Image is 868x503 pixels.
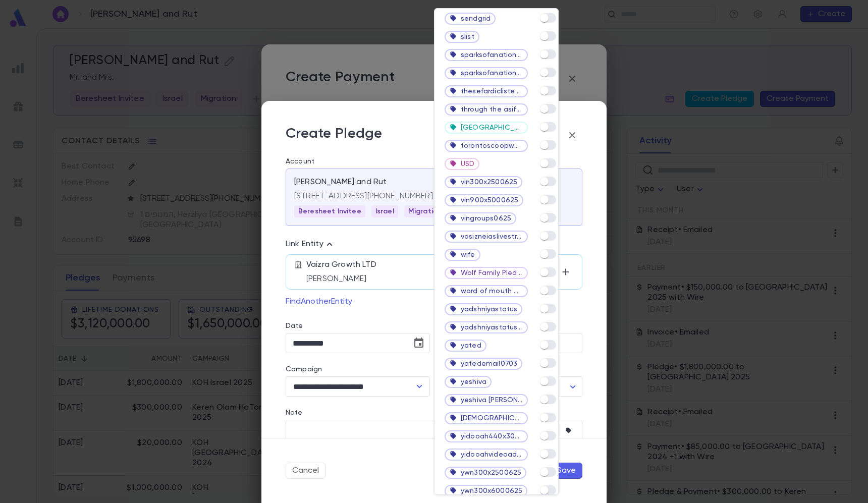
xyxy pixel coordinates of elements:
[445,485,527,497] div: ywn300x6000625
[461,396,523,404] span: yeshiva [PERSON_NAME] news and mishpacha magazine
[461,287,523,295] span: word of mouth and email
[445,285,528,297] div: word of mouth and email
[445,249,480,261] div: wife
[461,142,523,150] span: torontoscoopwhatsappgroups0625
[445,303,522,315] div: yadshniyastatus
[445,430,528,442] div: yidooah440x3000625
[461,414,523,422] span: [DEMOGRAPHIC_DATA] world
[445,449,528,461] div: yidooahvideoad0625
[461,214,511,222] span: vingroups0625
[445,467,526,479] div: ywn300x2500625
[461,124,523,132] span: [GEOGRAPHIC_DATA]
[445,13,496,25] div: sendgrid
[461,487,522,495] span: ywn300x6000625
[461,432,523,440] span: yidooah440x3000625
[461,378,486,386] span: yeshiva
[445,49,528,61] div: sparksofanation0625
[445,122,528,134] div: [GEOGRAPHIC_DATA]
[445,212,516,225] div: vingroups0625
[461,160,474,168] span: USD
[461,87,523,95] span: thesefardiclistemail0703
[445,394,528,406] div: yeshiva [PERSON_NAME] news and mishpacha magazine
[461,233,523,241] span: vosizneiaslivestream0625
[461,469,521,477] span: ywn300x2500625
[445,358,522,370] div: yatedemail0703
[461,196,518,204] span: vin900x5000625
[445,85,528,97] div: thesefardiclistemail0703
[445,194,523,206] div: vin900x5000625
[445,31,479,43] div: slist
[461,178,517,186] span: vin300x2500625
[461,342,481,350] span: yated
[445,267,528,279] div: Wolf Family Pledge
[461,323,523,331] span: yadshniyastatusandgroups0625
[461,305,517,313] span: yadshniyastatus
[445,340,486,352] div: yated
[445,231,528,243] div: vosizneiaslivestream0625
[461,251,475,259] span: wife
[445,140,528,152] div: torontoscoopwhatsappgroups0625
[461,33,474,41] span: slist
[445,103,528,116] div: through the asifah held in [PERSON_NAME] gevohah.
[461,51,523,59] span: sparksofanation0625
[461,15,491,23] span: sendgrid
[445,67,528,79] div: sparksofanationwhatsappgroups0625
[445,376,492,388] div: yeshiva
[461,69,523,77] span: sparksofanationwhatsappgroups0625
[461,451,523,459] span: yidooahvideoad0625
[445,412,528,424] div: [DEMOGRAPHIC_DATA] world
[461,105,523,114] span: through the asifah held in [PERSON_NAME] gevohah.
[461,269,523,277] span: Wolf Family Pledge
[461,360,517,368] span: yatedemail0703
[445,158,479,170] div: USD
[445,321,528,333] div: yadshniyastatusandgroups0625
[445,176,522,188] div: vin300x2500625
